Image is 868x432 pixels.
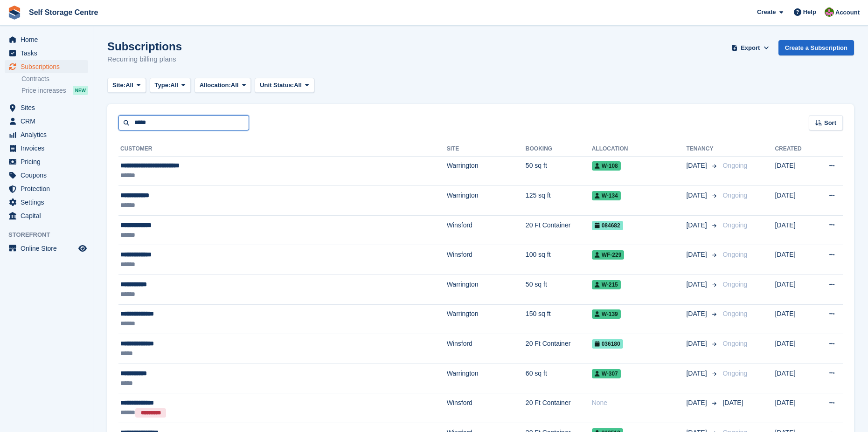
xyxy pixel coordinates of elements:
span: Sort [824,118,836,128]
span: W-134 [592,191,621,200]
th: Booking [526,142,592,157]
span: [DATE] [686,280,708,289]
td: Winsford [447,393,526,423]
a: menu [5,169,88,182]
td: [DATE] [775,363,814,393]
td: 60 sq ft [526,363,592,393]
span: Sites [21,101,76,114]
span: Ongoing [722,310,747,317]
td: Warrington [447,275,526,305]
span: Ongoing [722,340,747,347]
span: Type: [155,81,171,90]
span: All [231,81,239,90]
a: menu [5,128,88,141]
td: Winsford [447,245,526,275]
td: [DATE] [775,245,814,275]
span: Ongoing [722,370,747,377]
a: menu [5,33,88,46]
span: Home [21,33,76,46]
span: Ongoing [722,281,747,288]
th: Customer [118,142,447,157]
button: Allocation: All [194,78,251,93]
span: Create [757,7,776,17]
span: WF-229 [592,250,625,260]
span: 036180 [592,339,623,349]
span: [DATE] [722,399,743,406]
button: Unit Status: All [255,78,314,93]
td: 125 sq ft [526,186,592,216]
td: Winsford [447,215,526,245]
img: Robert Fletcher [825,7,834,17]
button: Export [730,40,771,55]
span: Allocation: [200,81,231,90]
span: Subscriptions [21,60,76,73]
a: menu [5,196,88,209]
span: Ongoing [722,251,747,258]
span: W-108 [592,161,621,171]
td: [DATE] [775,393,814,423]
span: [DATE] [686,369,708,378]
span: Export [741,43,760,53]
span: Coupons [21,169,76,182]
span: Ongoing [722,192,747,199]
span: Price increases [21,86,66,95]
span: All [294,81,302,90]
th: Site [447,142,526,157]
img: stora-icon-8386f47178a22dfd0bd8f6a31ec36ba5ce8667c1dd55bd0f319d3a0aa187defe.svg [7,6,21,20]
td: 50 sq ft [526,275,592,305]
td: [DATE] [775,215,814,245]
button: Site: All [107,78,146,93]
span: Tasks [21,47,76,60]
td: [DATE] [775,156,814,186]
span: Analytics [21,128,76,141]
span: [DATE] [686,309,708,319]
a: menu [5,101,88,114]
a: Contracts [21,75,88,83]
span: [DATE] [686,191,708,200]
span: Help [803,7,816,17]
a: menu [5,209,88,222]
td: Warrington [447,304,526,334]
span: [DATE] [686,161,708,171]
span: W-139 [592,309,621,319]
span: [DATE] [686,398,708,408]
span: Capital [21,209,76,222]
td: 150 sq ft [526,304,592,334]
span: Ongoing [722,162,747,169]
a: menu [5,155,88,168]
a: menu [5,242,88,255]
a: menu [5,115,88,128]
span: All [125,81,133,90]
td: 20 Ft Container [526,334,592,364]
span: Storefront [8,230,93,240]
span: Pricing [21,155,76,168]
span: Protection [21,182,76,195]
a: Price increases NEW [21,85,88,96]
td: 20 Ft Container [526,393,592,423]
span: Site: [112,81,125,90]
td: [DATE] [775,186,814,216]
span: Invoices [21,142,76,155]
th: Created [775,142,814,157]
span: 084682 [592,221,623,230]
td: Warrington [447,186,526,216]
td: 50 sq ft [526,156,592,186]
div: None [592,398,687,408]
span: Unit Status: [260,81,294,90]
span: W-307 [592,369,621,378]
span: [DATE] [686,220,708,230]
th: Tenancy [686,142,719,157]
th: Allocation [592,142,687,157]
span: All [170,81,178,90]
a: menu [5,47,88,60]
td: 100 sq ft [526,245,592,275]
td: Warrington [447,363,526,393]
span: CRM [21,115,76,128]
span: Ongoing [722,221,747,229]
span: Account [835,8,860,17]
button: Type: All [150,78,191,93]
span: W-215 [592,280,621,289]
div: NEW [73,86,88,95]
a: Preview store [77,243,88,254]
span: Settings [21,196,76,209]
